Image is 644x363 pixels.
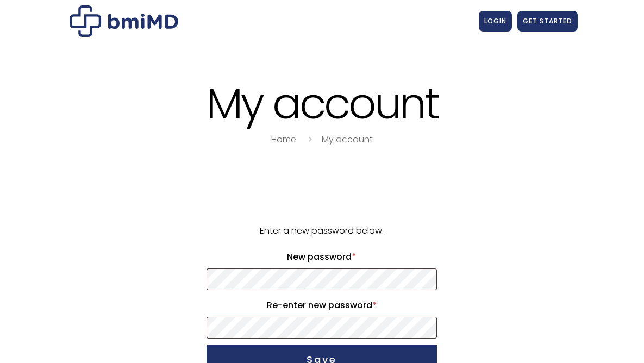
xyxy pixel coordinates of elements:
img: My account [70,5,178,37]
a: My account [322,133,373,146]
p: Enter a new password below. [205,223,439,239]
h1: My account [67,80,578,127]
label: New password [207,248,437,266]
a: Home [271,133,296,146]
span: GET STARTED [523,16,572,26]
span: LOGIN [484,16,507,26]
i: breadcrumbs separator [304,133,316,146]
a: GET STARTED [517,11,578,32]
a: LOGIN [479,11,512,32]
label: Re-enter new password [207,297,437,314]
